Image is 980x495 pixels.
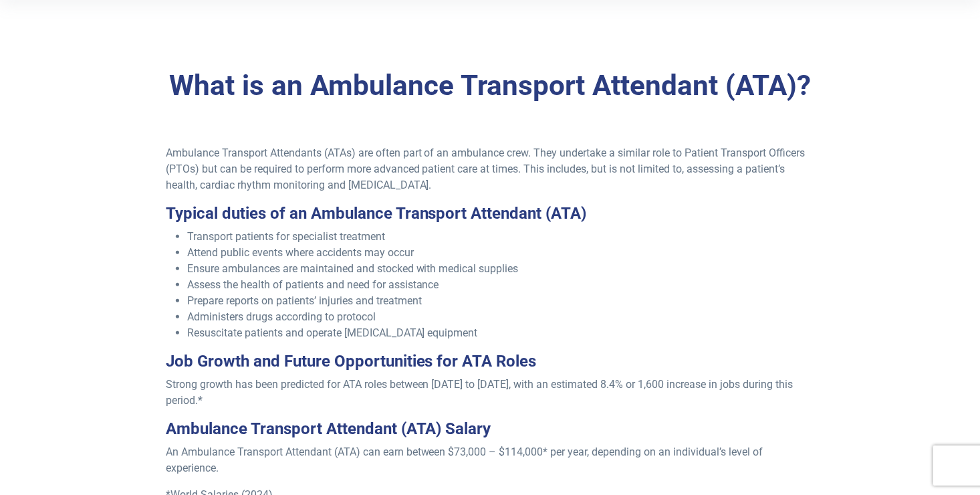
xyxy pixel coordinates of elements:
[166,419,815,439] h3: Ambulance Transport Attendant (ATA) Salary
[166,377,815,409] p: Strong growth has been predicted for ATA roles between [DATE] to [DATE], with an estimated 8.4% o...
[166,444,815,476] p: An Ambulance Transport Attendant (ATA) can earn between $73,000 – $114,000* per year, depending o...
[187,325,815,341] li: Resuscitate patients and operate [MEDICAL_DATA] equipment
[99,69,881,103] h2: What is an Ambulance Transport Attendant (ATA)?
[187,261,815,277] li: Ensure ambulances are maintained and stocked with medical supplies
[187,277,815,293] li: Assess the health of patients and need for assistance
[187,309,815,325] li: Administers drugs according to protocol
[187,293,815,309] li: Prepare reports on patients’ injuries and treatment
[166,145,815,193] p: Ambulance Transport Attendants (ATAs) are often part of an ambulance crew. They undertake a simil...
[166,352,815,371] h3: Job Growth and Future Opportunities for ATA Roles
[187,229,815,245] li: Transport patients for specialist treatment
[166,204,815,223] h3: Typical duties of an Ambulance Transport Attendant (ATA)
[187,245,815,261] li: Attend public events where accidents may occur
